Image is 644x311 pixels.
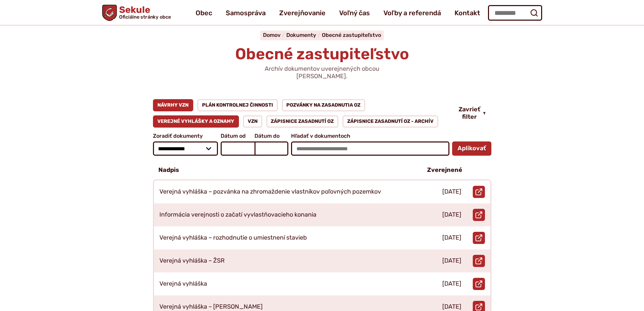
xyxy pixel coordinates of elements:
[442,303,461,311] p: [DATE]
[427,166,462,174] p: Zverejnené
[153,115,239,128] a: Verejné vyhlášky a oznamy
[291,133,449,139] span: Hľadať v dokumentoch
[159,211,316,219] p: Informácia verejnosti o začatí vyvlastňovacieho konania
[241,65,403,80] p: Archív dokumentov uverejnených obcou [PERSON_NAME].
[282,99,365,111] a: Pozvánky na zasadnutia OZ
[442,280,461,288] p: [DATE]
[442,234,461,242] p: [DATE]
[221,133,254,139] span: Dátum od
[197,99,278,111] a: Plán kontrolnej činnosti
[454,3,480,22] a: Kontakt
[119,15,171,19] span: Oficiálne stránky obce
[266,115,339,128] a: Zápisnice zasadnutí OZ
[453,106,491,120] button: Zavrieť filter
[243,115,262,128] a: VZN
[153,141,218,156] select: Zoradiť dokumenty
[322,32,381,38] a: Obecné zastupiteľstvo
[159,188,381,196] p: Verejná vyhláška – pozvánka na zhromaždenie vlastníkov poľovných pozemkov
[159,257,225,265] p: Verejná vyhláška – ŽSR
[196,3,212,22] a: Obec
[286,32,316,38] span: Dokumenty
[254,141,288,156] input: Dátum do
[226,3,266,22] a: Samospráva
[158,166,179,174] p: Nadpis
[263,32,286,38] a: Domov
[159,303,263,311] p: Verejná vyhláška – [PERSON_NAME]
[153,133,218,139] span: Zoradiť dokumenty
[102,5,117,21] img: Prejsť na domovskú stránku
[279,3,326,22] a: Zverejňovanie
[221,141,254,156] input: Dátum od
[452,141,491,156] button: Aplikovať
[286,32,322,38] a: Dokumenty
[153,99,194,111] a: Návrhy VZN
[263,32,281,38] span: Domov
[383,3,441,22] a: Voľby a referendá
[159,280,207,288] p: Verejná vyhláška
[442,257,461,265] p: [DATE]
[254,133,288,139] span: Dátum do
[102,5,171,21] a: Logo Sekule, prejsť na domovskú stránku.
[235,45,409,63] span: Obecné zastupiteľstvo
[339,3,370,22] a: Voľný čas
[117,5,171,20] span: Sekule
[342,115,438,128] a: Zápisnice zasadnutí OZ - ARCHÍV
[442,211,461,219] p: [DATE]
[442,188,461,196] p: [DATE]
[159,234,307,242] p: Verejná vyhláška – rozhodnutie o umiestnení stavieb
[459,106,480,120] span: Zavrieť filter
[291,141,449,156] input: Hľadať v dokumentoch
